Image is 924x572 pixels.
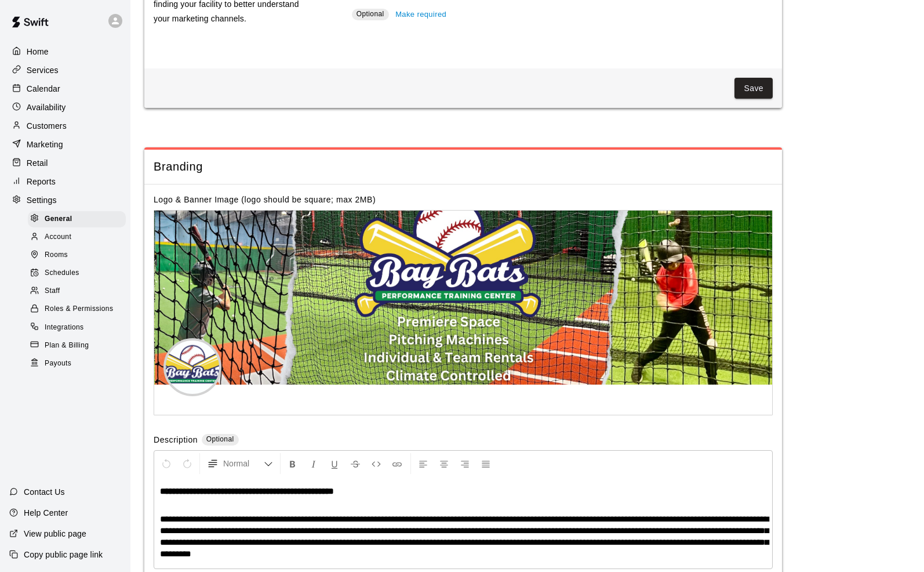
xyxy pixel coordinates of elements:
[9,117,121,135] a: Customers
[45,340,89,352] span: Plan & Billing
[27,194,57,206] p: Settings
[154,434,198,447] label: Description
[28,229,126,245] div: Account
[45,267,79,279] span: Schedules
[24,528,86,540] p: View public page
[202,453,278,474] button: Formatting Options
[45,285,60,297] span: Staff
[24,507,68,519] p: Help Center
[28,283,130,301] a: Staff
[45,322,84,334] span: Integrations
[413,453,433,474] button: Left Align
[9,43,121,60] a: Home
[9,136,121,153] a: Marketing
[28,336,130,354] a: Plan & Billing
[28,338,126,354] div: Plan & Billing
[154,195,376,204] label: Logo & Banner Image (logo should be square; max 2MB)
[27,120,67,132] p: Customers
[27,176,56,187] p: Reports
[27,139,63,150] p: Marketing
[9,191,121,209] a: Settings
[45,303,113,315] span: Roles & Permissions
[455,453,475,474] button: Right Align
[9,61,121,79] a: Services
[325,453,344,474] button: Format Underline
[24,486,65,498] p: Contact Us
[476,453,496,474] button: Justify Align
[24,549,103,560] p: Copy public page link
[45,231,71,243] span: Account
[734,78,773,99] button: Save
[28,228,130,246] a: Account
[27,102,66,113] p: Availability
[27,83,60,95] p: Calendar
[9,80,121,97] a: Calendar
[28,211,126,227] div: General
[28,265,126,281] div: Schedules
[434,453,454,474] button: Center Align
[9,173,121,190] a: Reports
[283,453,303,474] button: Format Bold
[45,213,72,225] span: General
[28,318,130,336] a: Integrations
[356,10,384,18] span: Optional
[27,157,48,169] p: Retail
[28,210,130,228] a: General
[154,159,773,175] span: Branding
[28,247,126,263] div: Rooms
[223,458,264,469] span: Normal
[177,453,197,474] button: Redo
[28,320,126,336] div: Integrations
[28,265,130,283] a: Schedules
[206,435,234,443] span: Optional
[45,249,68,261] span: Rooms
[304,453,323,474] button: Format Italics
[28,354,130,372] a: Payouts
[157,453,176,474] button: Undo
[28,283,126,299] div: Staff
[28,301,126,317] div: Roles & Permissions
[387,453,407,474] button: Insert Link
[27,46,49,57] p: Home
[27,64,59,76] p: Services
[345,453,365,474] button: Format Strikethrough
[392,6,449,24] button: Make required
[9,99,121,116] a: Availability
[366,453,386,474] button: Insert Code
[45,358,71,370] span: Payouts
[28,247,130,265] a: Rooms
[28,301,130,318] a: Roles & Permissions
[28,356,126,372] div: Payouts
[9,154,121,172] a: Retail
